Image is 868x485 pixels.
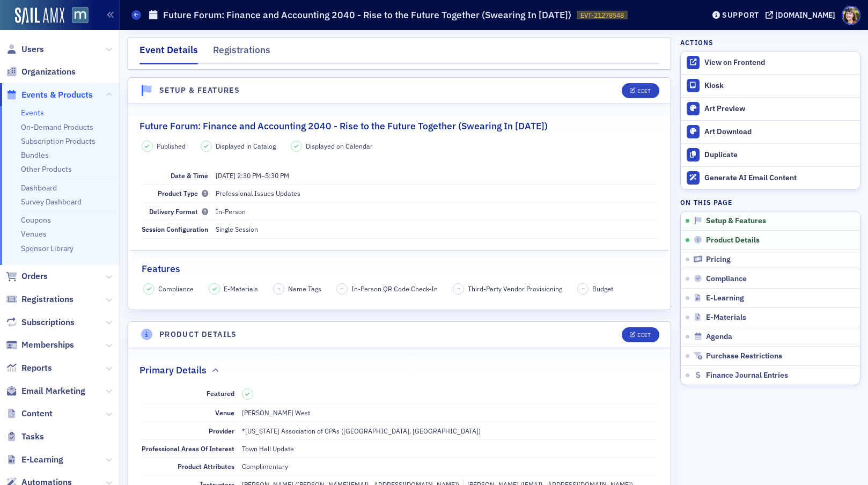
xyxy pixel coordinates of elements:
span: E-Learning [21,454,63,466]
span: Product Details [706,236,760,245]
div: Registrations [213,43,270,63]
div: Event Details [139,43,198,64]
a: Sponsor Library [21,244,73,253]
span: E-Materials [706,313,746,322]
a: Memberships [6,339,74,351]
a: Events [21,108,44,117]
button: Edit [622,83,659,98]
span: Memberships [21,339,74,351]
span: Delivery Format [149,207,208,216]
div: Edit [637,88,651,94]
span: Professional Areas Of Interest [142,444,234,453]
h2: Future Forum: Finance and Accounting 2040 - Rise to the Future Together (Swearing In [DATE]) [139,119,548,133]
span: – [341,285,344,292]
span: Purchase Restrictions [706,351,782,361]
span: Provider [209,427,234,435]
span: Third-Party Vendor Provisioning [468,284,562,293]
span: In-Person QR Code Check-In [351,284,438,293]
img: SailAMX [72,7,89,24]
span: Finance Journal Entries [706,371,788,380]
div: Edit [637,332,651,338]
a: Organizations [6,66,76,78]
span: E-Learning [706,293,744,303]
div: [DOMAIN_NAME] [775,10,835,20]
button: Edit [622,327,659,342]
span: Venue [215,408,234,417]
span: Agenda [706,332,732,342]
span: Content [21,408,53,420]
span: Profile [842,6,860,25]
a: Orders [6,270,48,282]
span: Organizations [21,66,76,78]
span: Featured [207,389,234,398]
h2: Primary Details [139,363,207,377]
span: Events & Products [21,89,93,101]
span: Email Marketing [21,385,85,397]
span: Session Configuration [142,225,208,233]
h4: Actions [680,38,713,47]
a: Email Marketing [6,385,85,397]
span: Displayed in Catalog [216,141,276,151]
span: [DATE] [216,171,236,180]
a: Subscription Products [21,136,95,146]
span: Pricing [706,255,731,264]
div: Complimentary [242,461,288,471]
h2: Features [142,262,180,276]
button: Duplicate [681,143,860,166]
a: Other Products [21,164,72,174]
span: Orders [21,270,48,282]
a: View Homepage [64,7,89,25]
span: Compliance [158,284,194,293]
span: Compliance [706,274,747,284]
span: Registrations [21,293,73,305]
a: Registrations [6,293,73,305]
span: EVT-21278548 [580,11,624,20]
div: Duplicate [704,150,855,160]
a: Tasks [6,431,44,443]
span: – [277,285,281,292]
a: Reports [6,362,52,374]
div: Town Hall Update [242,444,294,453]
h4: On this page [680,197,860,207]
time: 5:30 PM [265,171,289,180]
a: Users [6,43,44,55]
a: Events & Products [6,89,93,101]
span: Displayed on Calendar [306,141,373,151]
span: – [582,285,585,292]
div: View on Frontend [704,58,855,68]
h1: Future Forum: Finance and Accounting 2040 - Rise to the Future Together (Swearing In [DATE]) [163,9,571,21]
img: SailAMX [15,8,64,25]
span: Name Tags [288,284,321,293]
h4: Product Details [159,329,237,340]
a: Art Download [681,120,860,143]
span: Product Type [158,189,208,197]
span: Single Session [216,225,258,233]
span: Subscriptions [21,317,75,328]
a: Venues [21,229,47,239]
span: Professional Issues Updates [216,189,300,197]
span: Budget [592,284,613,293]
div: Generate AI Email Content [704,173,855,183]
span: *[US_STATE] Association of CPAs ([GEOGRAPHIC_DATA], [GEOGRAPHIC_DATA]) [242,427,481,435]
button: Generate AI Email Content [681,166,860,189]
a: On-Demand Products [21,122,93,132]
div: Art Download [704,127,855,137]
a: Bundles [21,150,49,160]
a: Survey Dashboard [21,197,82,207]
a: Art Preview [681,97,860,120]
a: Subscriptions [6,317,75,328]
a: Coupons [21,215,51,225]
span: Reports [21,362,52,374]
h4: Setup & Features [159,85,240,96]
span: – [457,285,460,292]
button: [DOMAIN_NAME] [766,11,839,19]
time: 2:30 PM [237,171,261,180]
span: Setup & Features [706,216,766,226]
div: Art Preview [704,104,855,114]
a: E-Learning [6,454,63,466]
span: Users [21,43,44,55]
a: Kiosk [681,75,860,97]
span: Product Attributes [178,462,234,471]
span: In-Person [216,207,246,216]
